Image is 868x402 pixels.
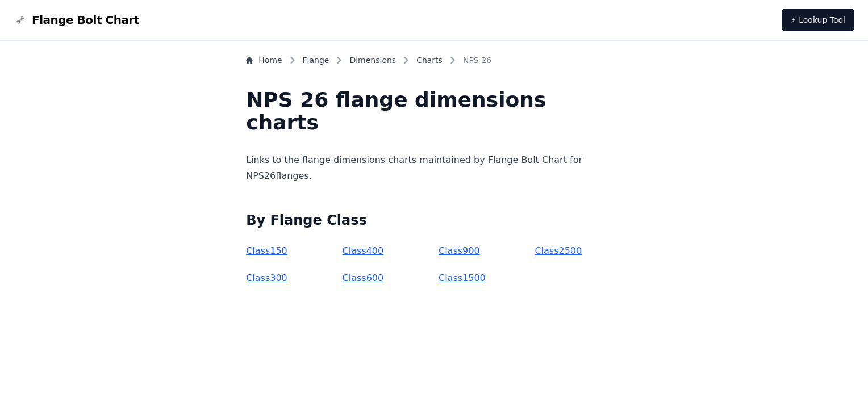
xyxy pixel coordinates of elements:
a: Class900 [439,245,480,256]
a: Dimensions [349,55,396,66]
a: Class2500 [535,245,582,256]
span: Flange Bolt Chart [32,12,139,28]
a: Class1500 [439,273,486,283]
nav: Breadcrumb [246,55,622,70]
a: Class300 [246,273,287,283]
h2: By Flange Class [246,211,622,229]
a: ⚡ Lookup Tool [782,9,854,31]
a: Flange [303,55,329,66]
img: Flange Bolt Chart Logo [14,13,27,27]
h1: NPS 26 flange dimensions charts [246,89,622,134]
p: Links to the flange dimensions charts maintained by Flange Bolt Chart for NPS 26 flanges. [246,152,622,184]
a: Class600 [343,273,384,283]
a: Class150 [246,245,287,256]
span: NPS 26 [463,55,491,66]
a: Flange Bolt Chart LogoFlange Bolt Chart [14,12,139,28]
a: Charts [416,55,443,66]
a: Home [246,55,282,66]
a: Class400 [343,245,384,256]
